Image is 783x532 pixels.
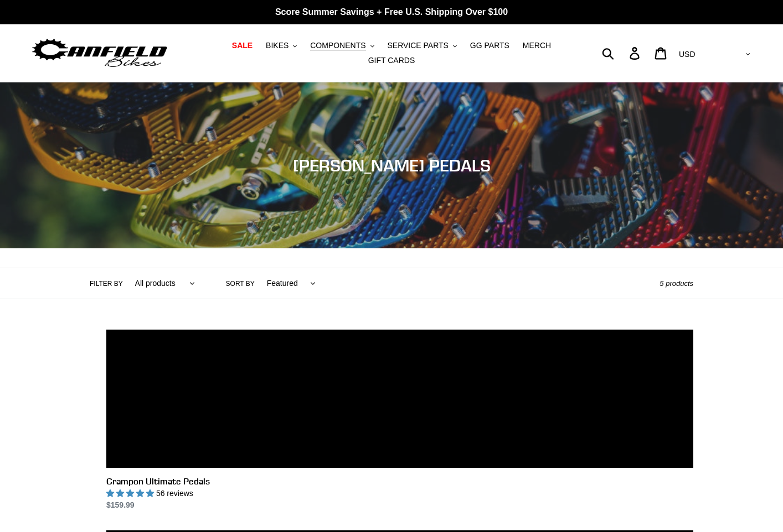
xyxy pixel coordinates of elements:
[660,279,693,288] span: 5 products
[90,279,123,289] label: Filter by
[232,41,253,50] span: SALE
[523,41,551,50] span: MERCH
[310,41,365,50] span: COMPONENTS
[368,56,415,65] span: GIFT CARDS
[30,36,169,71] img: Canfield Bikes
[305,38,379,53] button: COMPONENTS
[465,38,515,53] a: GG PARTS
[293,155,491,175] span: [PERSON_NAME] PEDALS
[226,279,255,289] label: Sort by
[517,38,557,53] a: MERCH
[226,38,258,53] a: SALE
[387,41,448,50] span: SERVICE PARTS
[266,41,289,50] span: BIKES
[363,53,421,68] a: GIFT CARDS
[470,41,509,50] span: GG PARTS
[382,38,462,53] button: SERVICE PARTS
[260,38,302,53] button: BIKES
[608,41,636,65] input: Search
